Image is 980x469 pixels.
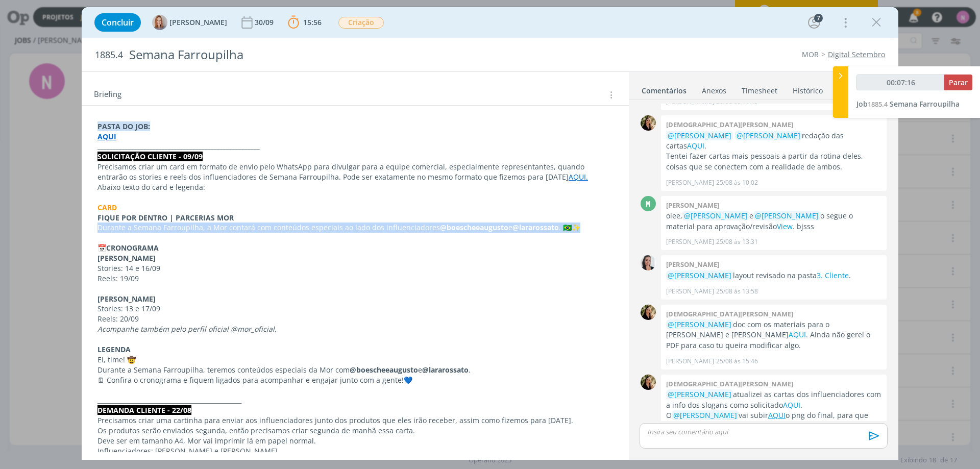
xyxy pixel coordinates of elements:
[802,50,819,59] a: MOR
[668,270,731,280] span: @[PERSON_NAME]
[666,379,793,388] b: [DEMOGRAPHIC_DATA][PERSON_NAME]
[106,243,159,253] strong: CRONOGRAMA
[666,309,793,318] b: [DEMOGRAPHIC_DATA][PERSON_NAME]
[666,287,714,296] p: [PERSON_NAME]
[666,260,719,269] b: [PERSON_NAME]
[716,287,758,296] span: 25/08 às 13:58
[97,405,191,415] strong: DEMANDA CLIENTE - 22/08
[668,389,731,399] span: @[PERSON_NAME]
[641,81,687,96] a: Comentários
[666,201,719,210] b: [PERSON_NAME]
[828,50,885,59] a: Digital Setembro
[82,7,898,460] div: dialog
[641,255,656,270] img: C
[666,237,714,246] p: [PERSON_NAME]
[97,152,203,161] strong: SOLICITAÇÃO CLIENTE - 09/09
[152,15,227,30] button: A[PERSON_NAME]
[97,426,613,436] p: Os produtos serão enviados segunda, então precisamos criar segunda de manhã essa carta.
[777,221,793,231] a: View
[789,330,806,339] a: AQUI
[716,178,758,187] span: 25/08 às 10:02
[702,86,726,96] div: Anexos
[792,81,823,96] a: Histórico
[768,410,786,420] a: AQUI
[97,132,116,141] a: AQUI
[97,121,150,131] strong: PASTA DO JOB:
[890,99,960,109] span: Semana Farroupilha
[97,141,260,151] strong: _____________________________________________________
[716,357,758,366] span: 25/08 às 15:46
[716,237,758,246] span: 25/08 às 13:31
[97,213,234,223] strong: FIQUE POR DENTRO | PARCERIAS MOR
[569,172,588,182] a: AQUI.
[255,19,276,26] div: 30/09
[666,319,881,351] p: doc com os materiais para o [PERSON_NAME] e [PERSON_NAME] . Ainda não gerei o PDF para caso tu qu...
[687,141,704,151] a: AQUI
[97,395,613,405] p: _______________________________________________
[97,415,613,426] p: Precisamos criar uma cartinha para enviar aos influenciadores junto dos produtos que eles irão re...
[641,375,656,390] img: C
[97,324,277,334] em: Acompanhe também pelo perfil oficial @mor_oficial.
[97,203,117,212] strong: CARD
[741,81,778,96] a: Timesheet
[97,365,613,375] p: Durante a Semana Farroupilha, teremos conteúdos especiais da Mor com e .
[95,50,123,61] span: 1885.4
[97,162,613,182] p: Precisamos criar um card em formato de envio pelo WhatsApp para divulgar para a equipe comercial,...
[949,78,968,87] span: Parar
[97,243,613,253] p: 📅
[440,223,508,232] strong: @boescheeaugusto
[97,375,613,385] p: 🗓 Confira o cronograma e fiquem ligados para acompanhar e engajar junto com a gente!
[783,400,800,410] a: AQUI
[97,263,613,274] p: Stories: 14 e 16/09
[303,17,322,27] span: 15:56
[737,131,800,140] span: @[PERSON_NAME]
[97,274,613,284] p: Reels: 19/09
[350,365,418,375] strong: @boescheeaugusto
[641,115,656,131] img: C
[97,304,613,314] p: Stories: 13 e 17/09
[422,365,469,375] strong: @lararossato
[755,211,819,220] span: @[PERSON_NAME]
[338,17,384,29] span: Criação
[666,151,881,172] p: Tentei fazer cartas mais pessoais a partir da rotina deles, coisas que se conectem com a realidad...
[97,223,613,233] p: Durante a Semana Farroupilha, a Mor contará com conteúdos especiais ao lado dos influenciadores e...
[97,355,613,365] p: Ei, time! 🤠
[666,120,793,129] b: [DEMOGRAPHIC_DATA][PERSON_NAME]
[668,319,731,329] span: @[PERSON_NAME]
[666,270,881,281] p: layout revisado na pasta .
[97,436,613,446] p: Deve ser em tamanho A4, Mor vai imprimir lá em papel normal.
[814,14,823,22] div: 7
[125,42,552,67] div: Semana Farroupilha
[97,314,613,324] p: Reels: 20/09
[512,223,559,232] strong: @lararossato
[673,410,737,420] span: @[PERSON_NAME]
[97,253,156,263] strong: [PERSON_NAME]
[856,99,960,109] a: Job1885.4Semana Farroupilha
[806,14,822,31] button: 7
[404,375,412,385] span: 💙
[684,211,748,220] span: @[PERSON_NAME]
[152,15,167,30] img: A
[94,88,121,102] span: Briefing
[285,14,324,31] button: 15:56
[97,446,613,456] p: Influenciadores: [PERSON_NAME] e [PERSON_NAME]
[666,178,714,187] p: [PERSON_NAME]
[641,196,656,211] div: M
[817,270,849,280] a: 3. Cliente
[666,131,881,152] p: redação das cartas .
[868,100,888,109] span: 1885.4
[666,389,881,431] p: atualizei as cartas dos influenciadores com a info dos slogans como solicitado . O vai subir o pn...
[944,75,972,90] button: Parar
[169,19,227,26] span: [PERSON_NAME]
[668,131,731,140] span: @[PERSON_NAME]
[338,16,384,29] button: Criação
[666,357,714,366] p: [PERSON_NAME]
[641,305,656,320] img: C
[102,18,134,27] span: Concluir
[666,211,881,232] p: oiee, e o segue o material para aprovação/revisão . bjsss
[97,294,156,304] strong: [PERSON_NAME]
[97,182,613,192] p: Abaixo texto do card e legenda:
[97,344,131,354] strong: LEGENDA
